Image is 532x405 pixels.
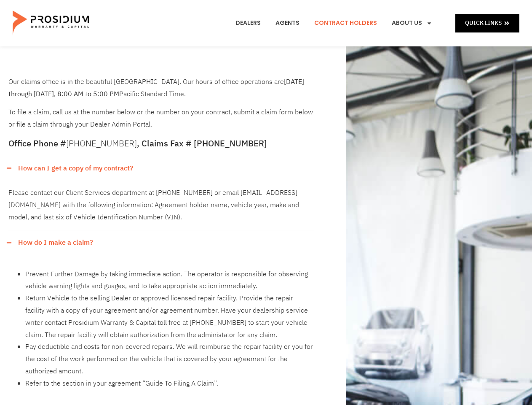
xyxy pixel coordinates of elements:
[25,378,314,390] li: Refer to the section in your agreement “Guide To Filing A Claim”.
[385,8,438,39] a: About Us
[269,8,306,39] a: Agents
[25,268,314,293] li: Prevent Further Damage by taking immediate action. The operator is responsible for observing vehi...
[308,8,383,39] a: Contract Holders
[465,18,502,28] span: Quick Links
[18,162,133,175] a: How can I get a copy of my contract?
[455,14,519,32] a: Quick Links
[8,255,314,403] div: How do I make a claim?
[229,8,267,39] a: Dealers
[8,76,314,100] p: Our claims office is in the beautiful [GEOGRAPHIC_DATA]. Our hours of office operations are Pacif...
[66,137,137,150] a: [PHONE_NUMBER]
[229,8,438,39] nav: Menu
[8,181,314,230] div: How can I get a copy of my contract?
[8,139,314,148] h5: Office Phone # , Claims Fax # [PHONE_NUMBER]
[18,237,93,249] a: How do I make a claim?
[8,156,314,181] div: How can I get a copy of my contract?
[8,77,304,99] b: [DATE] through [DATE], 8:00 AM to 5:00 PM
[25,341,314,377] li: Pay deductible and costs for non-covered repairs. We will reimburse the repair facility or you fo...
[8,230,314,255] div: How do I make a claim?
[8,76,314,131] div: To file a claim, call us at the number below or the number on your contract, submit a claim form ...
[25,292,314,341] li: Return Vehicle to the selling Dealer or approved licensed repair facility. Provide the repair fac...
